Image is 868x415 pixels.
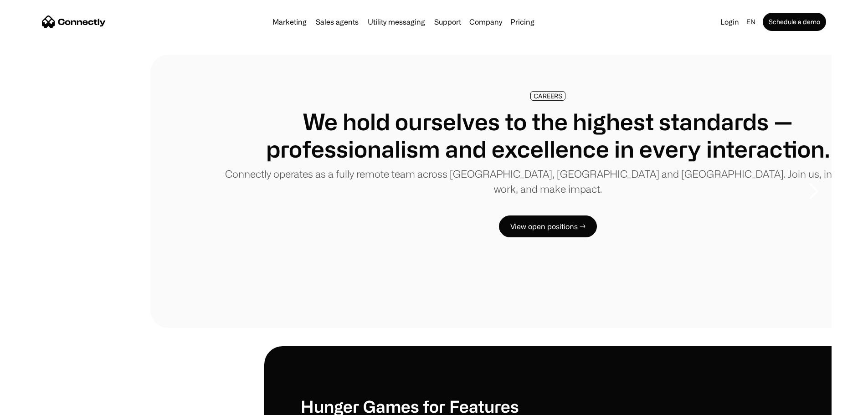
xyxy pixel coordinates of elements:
a: Login [717,15,743,28]
a: Utility messaging [364,18,429,26]
ul: Language list [18,399,55,412]
aside: Language selected: English [9,398,55,412]
div: next slide [795,146,832,237]
div: CAREERS [534,92,562,99]
a: Schedule a demo [763,13,826,31]
div: Company [469,15,502,28]
div: previous slide [36,146,73,237]
a: View open positions → [499,215,597,237]
a: home [42,15,106,29]
div: Company [467,15,505,28]
a: Marketing [269,18,310,26]
div: en [743,15,761,28]
a: Pricing [507,18,538,26]
a: Sales agents [312,18,362,26]
div: carousel [36,55,832,328]
a: Support [431,18,465,26]
div: en [746,15,755,28]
